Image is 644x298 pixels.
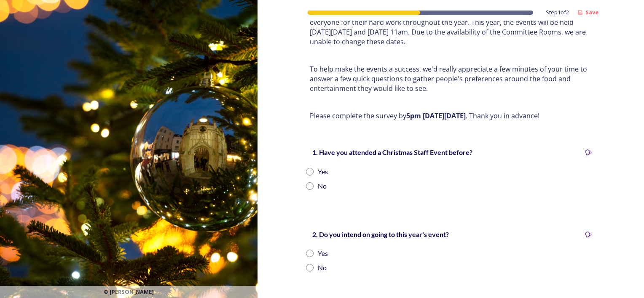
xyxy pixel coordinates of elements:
[312,230,449,238] strong: 2. Do you intend on going to this year's event?
[104,288,154,296] span: © [PERSON_NAME]
[318,167,328,177] div: Yes
[546,8,569,16] span: Step 1 of 2
[318,248,328,258] div: Yes
[406,111,466,120] strong: 5pm [DATE][DATE]
[585,8,598,16] strong: Save
[318,263,327,273] div: No
[312,148,472,156] strong: 1. Have you attended a Christmas Staff Event before?
[318,181,327,191] div: No
[310,111,592,121] p: Please complete the survey by . Thank you in advance!
[310,64,592,93] p: To help make the events a success, we'd really appreciate a few minutes of your time to answer a ...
